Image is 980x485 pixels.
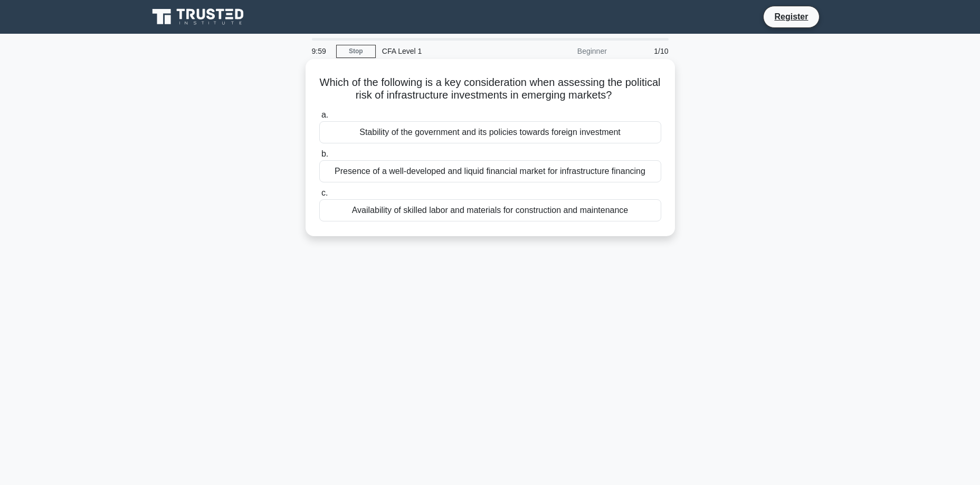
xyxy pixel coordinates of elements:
[321,110,328,119] span: a.
[521,41,613,62] div: Beginner
[613,41,675,62] div: 1/10
[318,76,662,102] h5: Which of the following is a key consideration when assessing the political risk of infrastructure...
[319,199,661,221] div: Availability of skilled labor and materials for construction and maintenance
[321,188,328,197] span: c.
[319,160,661,182] div: Presence of a well-developed and liquid financial market for infrastructure financing
[319,121,661,143] div: Stability of the government and its policies towards foreign investment
[306,41,336,62] div: 9:59
[768,10,814,23] a: Register
[376,41,521,62] div: CFA Level 1
[336,45,376,58] a: Stop
[321,149,328,158] span: b.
